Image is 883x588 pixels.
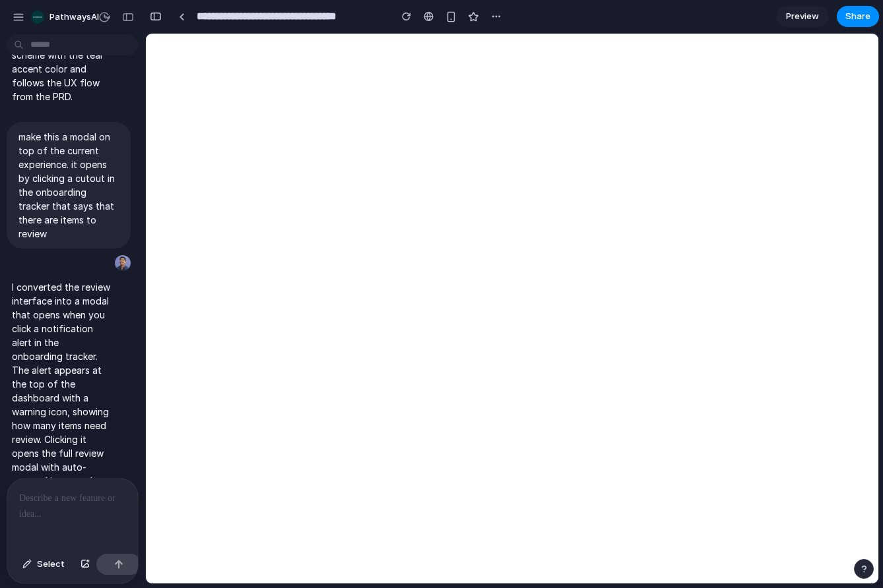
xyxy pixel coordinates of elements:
[26,7,119,28] button: PathwaysAI
[49,11,99,24] span: PathwaysAI
[18,130,119,241] p: make this a modal on top of the current experience. it opens by clicking a cutout in the onboardi...
[786,10,819,23] span: Preview
[37,558,65,571] span: Select
[776,6,829,27] a: Preview
[845,10,870,23] span: Share
[16,554,71,575] button: Select
[837,6,879,27] button: Share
